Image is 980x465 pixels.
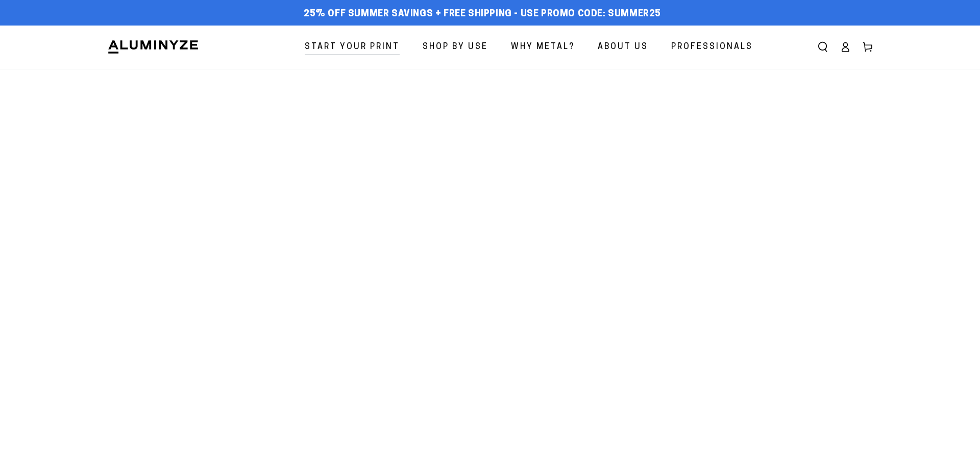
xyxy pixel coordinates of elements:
[305,40,400,55] span: Start Your Print
[671,40,753,55] span: Professionals
[415,34,496,61] a: Shop By Use
[503,34,582,61] a: Why Metal?
[664,34,761,61] a: Professionals
[511,40,575,55] span: Why Metal?
[304,9,661,20] span: 25% off Summer Savings + Free Shipping - Use Promo Code: SUMMER25
[423,40,488,55] span: Shop By Use
[812,36,834,58] summary: Search our site
[590,34,656,61] a: About Us
[107,39,199,55] img: Aluminyze
[297,34,407,61] a: Start Your Print
[598,40,648,55] span: About Us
